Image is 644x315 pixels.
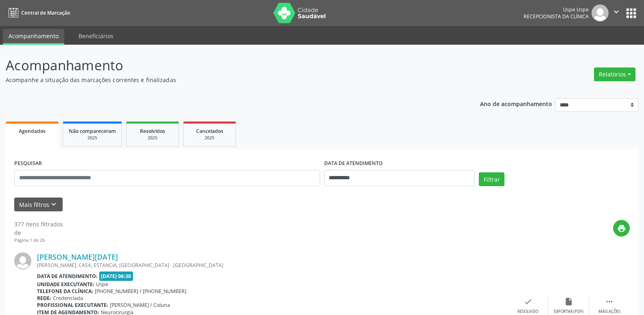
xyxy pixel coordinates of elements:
img: img [14,252,31,269]
span: Não compareceram [69,128,116,135]
span: Resolvidos [140,128,165,135]
img: img [592,4,609,22]
span: [DATE] 06:30 [99,272,133,281]
span: Uspe [96,281,108,288]
a: [PERSON_NAME][DATE] [37,252,118,261]
span: Agendados [19,128,46,135]
div: [PERSON_NAME], CASA, ESTANCIA, [GEOGRAPHIC_DATA] - [GEOGRAPHIC_DATA] [37,262,508,269]
b: Data de atendimento: [37,273,98,280]
button: Relatórios [594,67,635,81]
i: check [524,297,533,306]
span: Recepcionista da clínica [524,13,589,20]
p: Ano de acompanhamento [480,98,552,109]
span: Credenciada [53,295,83,302]
button: Mais filtroskeyboard_arrow_down [14,198,63,212]
button: print [613,220,630,237]
button: apps [624,6,638,20]
p: Acompanhe a situação das marcações correntes e finalizadas [6,76,449,84]
div: Exportar (PDF) [554,309,583,315]
i:  [605,297,614,306]
i: print [617,224,626,233]
label: PESQUISAR [14,157,42,170]
b: Telefone da clínica: [37,288,93,295]
div: 2025 [132,135,173,141]
span: Central de Marcação [21,9,70,16]
div: de [14,228,63,237]
div: 2025 [69,135,116,141]
span: [PERSON_NAME] / Coluna [110,302,170,308]
i: keyboard_arrow_down [49,200,58,209]
span: Cancelados [196,128,223,135]
label: DATA DE ATENDIMENTO [324,157,383,170]
div: Uspe Uspe [524,6,589,13]
i:  [612,7,621,16]
div: Mais ações [598,309,620,315]
p: Acompanhamento [6,55,449,76]
div: Resolvido [517,309,538,315]
div: 2025 [189,135,230,141]
a: Acompanhamento [3,29,64,45]
i: insert_drive_file [564,297,573,306]
button: Filtrar [479,172,504,186]
b: Unidade executante: [37,281,94,288]
button:  [609,4,624,22]
div: Página 1 de 26 [14,237,63,244]
a: Beneficiários [73,29,119,43]
b: Rede: [37,295,51,302]
a: Central de Marcação [6,6,70,20]
div: 377 itens filtrados [14,220,63,228]
span: [PHONE_NUMBER] / [PHONE_NUMBER] [95,288,186,295]
b: Profissional executante: [37,302,108,308]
